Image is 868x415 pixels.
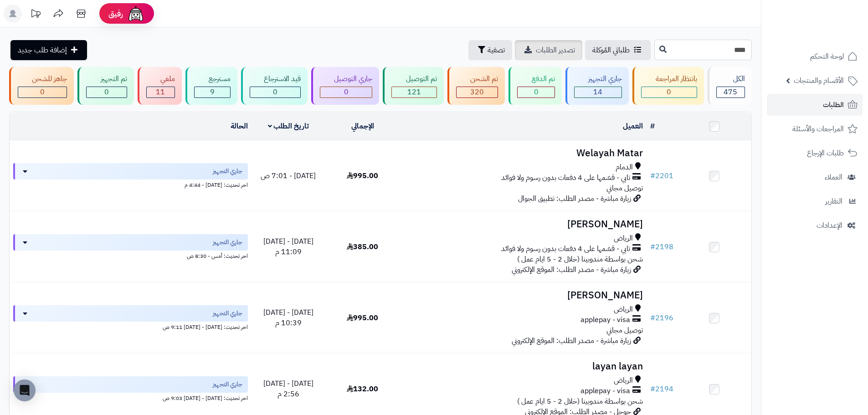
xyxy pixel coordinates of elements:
div: اخر تحديث: [DATE] - 4:44 م [13,179,248,189]
a: الحالة [231,121,248,132]
a: #2196 [650,313,673,323]
span: [DATE] - [DATE] 11:09 م [263,236,313,257]
div: Open Intercom Messenger [14,379,36,401]
div: 9 [195,87,230,97]
a: تم الدفع 0 [507,67,563,105]
span: جاري التجهيز [213,380,242,389]
a: تم التجهيز 0 [76,67,135,105]
span: [DATE] - [DATE] 2:56 م [263,378,313,400]
span: توصيل مجاني [606,183,643,194]
span: تابي - قسّمها على 4 دفعات بدون رسوم ولا فوائد [501,244,630,254]
span: الطلبات [823,98,844,111]
span: الدمام [616,162,633,173]
a: #2201 [650,170,673,181]
span: طلبات الإرجاع [807,147,844,159]
a: تم الشحن 320 [446,67,507,105]
a: ملغي 11 [136,67,184,105]
a: التقارير [767,190,863,212]
span: [DATE] - [DATE] 10:39 م [263,307,313,328]
a: العميل [623,121,643,132]
span: # [650,241,655,252]
div: اخر تحديث: أمس - 8:30 ص [13,251,248,260]
span: applepay - visa [580,386,630,396]
span: الإعدادات [817,219,842,232]
a: الإجمالي [351,121,374,132]
a: جاري التجهيز 14 [564,67,631,105]
span: زيارة مباشرة - مصدر الطلب: تطبيق الجوال [518,193,631,204]
a: جاري التوصيل 0 [309,67,381,105]
span: 0 [344,87,349,97]
span: تصفية [488,45,505,56]
span: 11 [156,87,165,97]
span: 0 [534,87,539,97]
div: جاري التوصيل [320,74,372,84]
div: مسترجع [194,74,230,84]
span: # [650,170,655,181]
img: ai-face.png [127,5,145,23]
div: 0 [518,87,554,97]
a: الطلبات [767,94,863,116]
div: اخر تحديث: [DATE] - [DATE] 9:11 ص [13,322,248,331]
span: شحن بواسطة مندوبينا (خلال 2 - 5 ايام عمل ) [517,254,643,265]
div: 121 [392,87,436,97]
span: 132.00 [347,384,378,395]
span: جاري التجهيز [213,309,242,318]
span: applepay - visa [580,315,630,325]
h3: [PERSON_NAME] [403,290,643,301]
a: إضافة طلب جديد [10,40,87,60]
a: تصدير الطلبات [515,40,582,60]
h3: Welayah Matar [403,148,643,159]
a: قيد الاسترجاع 0 [239,67,309,105]
div: الكل [716,74,745,84]
span: التقارير [825,195,842,208]
div: 11 [147,87,175,97]
a: # [650,121,655,132]
span: الرياض [614,233,633,244]
span: [DATE] - 7:01 ص [261,170,316,181]
a: جاهز للشحن 0 [7,67,76,105]
div: تم التجهيز [86,74,127,84]
div: قيد الاسترجاع [250,74,301,84]
a: طلباتي المُوكلة [585,40,651,60]
span: طلباتي المُوكلة [592,45,630,56]
span: # [650,384,655,395]
a: #2198 [650,241,673,252]
a: مسترجع 9 [184,67,239,105]
a: #2194 [650,384,673,395]
div: جاري التجهيز [574,74,622,84]
a: تاريخ الطلب [268,121,309,132]
span: 320 [470,87,484,97]
span: 0 [273,87,277,97]
span: 121 [407,87,421,97]
span: جاري التجهيز [213,238,242,247]
div: 0 [642,87,696,97]
span: تابي - قسّمها على 4 دفعات بدون رسوم ولا فوائد [501,173,630,183]
div: اخر تحديث: [DATE] - [DATE] 9:03 ص [13,393,248,402]
div: 320 [457,87,498,97]
span: الأقسام والمنتجات [794,74,844,87]
span: زيارة مباشرة - مصدر الطلب: الموقع الإلكتروني [512,335,631,346]
div: 14 [575,87,621,97]
span: تصدير الطلبات [536,45,575,56]
div: تم التوصيل [391,74,437,84]
span: 9 [210,87,215,97]
span: شحن بواسطة مندوبينا (خلال 2 - 5 ايام عمل ) [517,396,643,407]
div: تم الدفع [517,74,555,84]
span: رفيق [108,8,123,19]
span: # [650,313,655,323]
a: الكل475 [706,67,754,105]
a: بانتظار المراجعة 0 [631,67,705,105]
span: المراجعات والأسئلة [792,123,844,135]
div: 0 [320,87,372,97]
span: 475 [724,87,737,97]
h3: [PERSON_NAME] [403,219,643,230]
a: تحديثات المنصة [24,5,47,25]
span: زيارة مباشرة - مصدر الطلب: الموقع الإلكتروني [512,264,631,275]
span: 995.00 [347,313,378,323]
a: لوحة التحكم [767,46,863,67]
h3: layan layan [403,361,643,372]
a: المراجعات والأسئلة [767,118,863,140]
a: تم التوصيل 121 [381,67,445,105]
div: 0 [18,87,67,97]
a: العملاء [767,166,863,188]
